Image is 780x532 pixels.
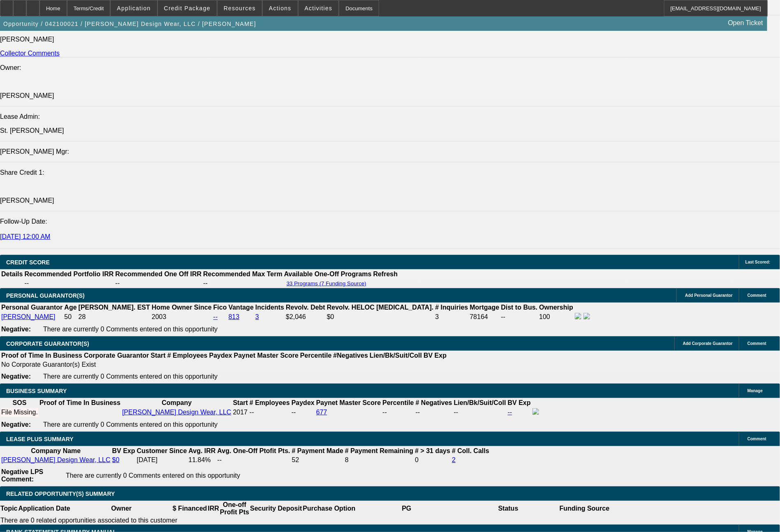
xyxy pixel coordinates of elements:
a: Open Ticket [725,16,766,30]
td: 78164 [470,312,500,322]
td: 2017 [233,408,248,417]
span: CREDIT SCORE [6,259,50,266]
button: Application [111,0,157,16]
b: Vantage [229,304,254,311]
b: Paydex [292,399,315,406]
button: Resources [218,0,262,16]
span: There are currently 0 Comments entered on this opportunity [43,326,218,333]
span: CORPORATE GUARANTOR(S) [6,340,89,347]
a: 677 [316,409,327,416]
div: -- [416,409,452,416]
b: Revolv. HELOC [MEDICAL_DATA]. [327,304,434,311]
b: #Negatives [333,352,368,359]
span: Actions [269,5,292,12]
span: Comment [748,293,766,298]
td: $2,046 [285,312,326,322]
b: Negative LPS Comment: [1,468,43,483]
th: Recommended One Off IRR [115,270,202,278]
td: 100 [539,312,574,322]
span: Activities [305,5,333,12]
b: Paydex [209,352,232,359]
b: # Coll. Calls [452,447,489,454]
td: 3 [435,312,468,322]
b: BV Exp [508,399,531,406]
td: -- [24,279,114,287]
b: # Employees [167,352,208,359]
span: Comment [748,341,766,346]
td: -- [501,312,538,322]
b: Lien/Bk/Suit/Coll [454,399,506,406]
b: Dist to Bus. [501,304,538,311]
th: Refresh [373,270,398,278]
th: One-off Profit Pts [220,501,250,516]
td: $0 [326,312,434,322]
img: linkedin-icon.png [583,313,590,319]
td: -- [115,279,202,287]
a: 3 [255,313,259,320]
td: 50 [64,312,77,322]
th: Status [458,501,559,516]
th: Proof of Time In Business [1,352,83,360]
b: [PERSON_NAME]. EST [79,304,150,311]
b: Negative: [1,373,31,380]
a: [PERSON_NAME] Design Wear, LLC [1,456,111,463]
span: Comment [748,437,766,441]
td: No Corporate Guarantor(s) Exist [1,361,450,369]
b: # > 31 days [415,447,450,454]
a: [PERSON_NAME] Design Wear, LLC [122,409,231,416]
a: -- [213,313,218,320]
b: BV Exp [112,447,135,454]
td: -- [217,456,290,464]
th: Recommended Max Term [203,270,283,278]
th: Details [1,270,23,278]
b: Company Name [31,447,81,454]
th: Owner [71,501,172,516]
td: 52 [292,456,344,464]
span: BUSINESS SUMMARY [6,388,67,394]
div: -- [382,409,414,416]
a: $0 [112,456,120,463]
b: # Payment Made [292,447,343,454]
span: LEASE PLUS SUMMARY [6,436,74,442]
span: There are currently 0 Comments entered on this opportunity [43,373,218,380]
button: Activities [299,0,339,16]
th: Application Date [18,501,70,516]
b: Home Owner Since [152,304,212,311]
a: 2 [452,456,456,463]
a: -- [508,409,512,416]
b: Paynet Master Score [234,352,299,359]
th: PG [356,501,457,516]
b: Negative: [1,326,31,333]
th: IRR [207,501,220,516]
b: Customer Since [137,447,187,454]
span: There are currently 0 Comments entered on this opportunity [43,421,218,428]
span: Last Scored: [745,260,771,264]
td: 0 [414,456,451,464]
td: -- [454,408,507,417]
th: Purchase Option [302,501,356,516]
b: Corporate Guarantor [84,352,149,359]
td: 8 [345,456,414,464]
b: Incidents [255,304,284,311]
span: Resources [224,5,256,12]
b: Start [233,399,248,406]
img: facebook-icon.png [532,408,539,415]
b: Avg. One-Off Ptofit Pts. [217,447,290,454]
b: Company [162,399,192,406]
b: Age [64,304,76,311]
th: Security Deposit [250,501,302,516]
div: File Missing. [1,409,38,416]
b: BV Exp [424,352,447,359]
span: Opportunity / 042100021 / [PERSON_NAME] Design Wear, LLC / [PERSON_NAME] [3,21,256,27]
span: 2003 [152,313,167,320]
td: -- [203,279,283,287]
th: SOS [1,399,38,407]
button: Actions [263,0,298,16]
b: Revolv. Debt [286,304,325,311]
img: facebook-icon.png [575,313,581,319]
a: [PERSON_NAME] [1,313,56,320]
span: There are currently 0 Comments entered on this opportunity [66,472,240,479]
b: Percentile [382,399,414,406]
span: Application [117,5,150,12]
span: Credit Package [164,5,211,12]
